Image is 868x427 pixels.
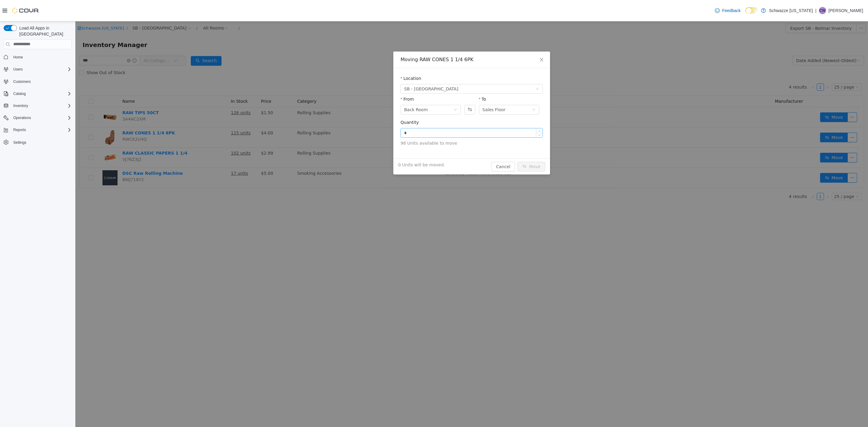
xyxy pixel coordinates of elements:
[463,113,465,115] i: icon: down
[12,8,39,14] img: Cova
[325,99,344,103] label: Quantity
[1,114,74,122] button: Operations
[329,63,383,72] span: SB - Belmar
[11,90,72,97] span: Catalog
[11,114,33,121] button: Operations
[1,89,74,98] button: Catalog
[712,5,743,17] a: Feedback
[1,65,74,74] button: Users
[11,66,25,73] button: Users
[378,86,382,91] i: icon: down
[463,108,465,111] i: icon: up
[11,102,72,109] span: Inventory
[464,36,469,41] i: icon: close
[442,140,470,150] button: icon: swapMove
[13,67,23,72] span: Users
[461,111,467,116] span: Decrease Value
[13,103,28,108] span: Inventory
[389,83,400,93] button: Swap
[11,138,72,146] span: Settings
[11,78,72,85] span: Customers
[819,7,826,14] div: Courtney Webb
[11,139,29,146] a: Settings
[13,55,23,60] span: Home
[11,90,28,97] button: Catalog
[745,7,758,14] input: Dark Mode
[323,140,370,147] span: 0 Units will be moved.
[11,53,72,61] span: Home
[769,7,813,14] p: Schwazze [US_STATE]
[11,66,72,73] span: Users
[13,115,31,120] span: Operations
[815,7,816,14] p: |
[819,7,826,14] span: CW
[1,77,74,86] button: Customers
[1,53,74,61] button: Home
[4,50,72,162] nav: Complex example
[13,127,26,132] span: Reports
[11,126,72,133] span: Reports
[11,54,25,61] a: Home
[11,114,72,121] span: Operations
[17,25,72,37] span: Load All Apps in [GEOGRAPHIC_DATA]
[325,75,338,80] label: From
[722,8,741,14] span: Feedback
[404,75,411,80] label: To
[325,107,467,116] input: Quantity
[458,30,475,47] button: Close
[11,78,33,85] a: Customers
[325,55,346,59] label: Location
[829,7,863,14] p: [PERSON_NAME]
[11,126,28,133] button: Reports
[461,107,467,111] span: Increase Value
[325,119,467,125] span: 96 Units available to move
[1,102,74,110] button: Inventory
[1,126,74,134] button: Reports
[407,84,430,93] div: Sales Floor
[329,84,352,93] div: Back Room
[325,35,467,42] div: Moving RAW CONES 1 1/4 6PK
[416,140,440,150] button: Cancel
[11,102,30,109] button: Inventory
[13,91,26,96] span: Catalog
[13,79,31,84] span: Customers
[457,86,460,91] i: icon: down
[1,138,74,146] button: Settings
[460,66,464,70] i: icon: down
[13,140,26,145] span: Settings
